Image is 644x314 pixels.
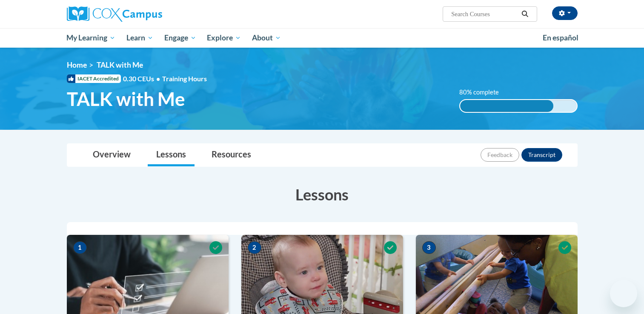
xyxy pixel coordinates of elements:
span: 0.30 CEUs [123,74,162,83]
span: Explore [207,33,241,43]
div: Main menu [54,28,590,48]
a: Resources [203,144,260,166]
iframe: Button to launch messaging window [610,280,637,307]
span: 2 [248,241,261,254]
a: Learn [121,28,159,48]
span: Engage [164,33,196,43]
button: Account Settings [552,6,578,20]
a: Engage [159,28,202,48]
span: TALK with Me [97,60,143,69]
a: Explore [201,28,246,48]
a: Overview [84,144,139,166]
h3: Lessons [67,184,578,205]
input: Search Courses [450,9,518,19]
a: Cox Campus [67,6,229,22]
button: Search [518,9,531,19]
img: Cox Campus [67,6,162,22]
span: En español [543,33,578,42]
span: • [156,74,160,83]
a: My Learning [61,28,121,48]
button: Feedback [481,148,519,162]
a: Lessons [148,144,195,166]
div: 80% complete [460,100,553,112]
button: Transcript [521,148,562,162]
span: Training Hours [162,74,207,83]
span: Learn [126,33,153,43]
a: Home [67,60,87,69]
span: TALK with Me [67,88,185,110]
span: 3 [422,241,436,254]
span: 1 [73,241,87,254]
span: IACET Accredited [67,74,121,83]
a: About [246,28,286,48]
a: En español [537,29,584,47]
label: 80% complete [459,88,508,97]
span: About [252,33,281,43]
span: My Learning [66,33,115,43]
